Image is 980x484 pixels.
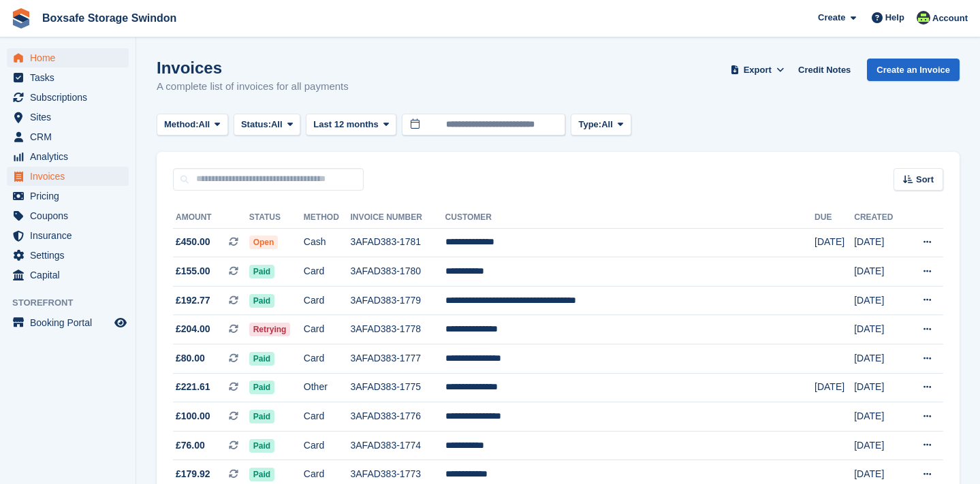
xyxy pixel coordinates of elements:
span: Paid [249,265,274,278]
td: Card [304,286,351,315]
span: All [199,118,210,131]
span: Retrying [249,323,291,336]
span: All [271,118,283,131]
a: menu [7,265,129,285]
td: Card [304,344,351,374]
span: Paid [249,410,274,423]
span: Help [885,11,904,25]
span: Insurance [30,226,112,245]
td: 3AFAD383-1777 [350,344,445,374]
a: Boxsafe Storage Swindon [37,7,182,29]
a: menu [7,127,129,146]
span: Storefront [12,296,136,310]
span: Create [818,11,845,25]
td: [DATE] [854,257,905,287]
span: Pricing [30,187,112,206]
td: Card [304,315,351,344]
td: Card [304,431,351,460]
td: 3AFAD383-1778 [350,315,445,344]
a: Preview store [112,314,129,331]
td: [DATE] [854,286,905,315]
span: CRM [30,127,112,146]
td: [DATE] [854,373,905,402]
td: [DATE] [854,315,905,344]
span: Analytics [30,147,112,166]
img: stora-icon-8386f47178a22dfd0bd8f6a31ec36ba5ce8667c1dd55bd0f319d3a0aa187defe.svg [11,8,31,29]
span: Paid [249,352,274,366]
a: menu [7,108,129,127]
span: £192.77 [176,293,210,308]
span: Export [744,63,772,77]
span: Method: [164,118,199,131]
a: menu [7,313,129,332]
span: Sites [30,108,112,127]
a: menu [7,187,129,206]
span: Booking Portal [30,313,112,332]
a: menu [7,226,129,245]
th: Status [249,207,304,229]
span: Paid [249,294,274,308]
span: Invoices [30,167,112,186]
span: £155.00 [176,264,210,278]
span: Subscriptions [30,88,112,107]
td: [DATE] [854,402,905,432]
button: Status: All [234,114,300,136]
td: Cash [304,228,351,257]
span: Status: [241,118,271,131]
td: 3AFAD383-1775 [350,373,445,402]
p: A complete list of invoices for all payments [157,79,349,95]
th: Method [304,207,351,229]
td: Other [304,373,351,402]
span: £80.00 [176,351,205,366]
td: 3AFAD383-1781 [350,228,445,257]
span: Coupons [30,206,112,225]
span: Settings [30,246,112,265]
span: Capital [30,265,112,285]
span: Paid [249,468,274,481]
td: 3AFAD383-1776 [350,402,445,432]
th: Customer [445,207,815,229]
span: Paid [249,439,274,453]
span: Paid [249,381,274,394]
a: Create an Invoice [867,59,960,81]
button: Type: All [571,114,631,136]
span: Type: [578,118,601,131]
h1: Invoices [157,59,349,77]
td: [DATE] [815,373,854,402]
a: menu [7,206,129,225]
span: £76.00 [176,438,205,453]
span: £100.00 [176,409,210,423]
a: menu [7,68,129,87]
td: [DATE] [815,228,854,257]
a: menu [7,246,129,265]
th: Invoice Number [350,207,445,229]
button: Last 12 months [306,114,396,136]
img: Julia Matthews [917,11,930,25]
td: [DATE] [854,228,905,257]
span: £179.92 [176,467,210,481]
span: Home [30,48,112,67]
span: Tasks [30,68,112,87]
button: Export [727,59,787,81]
td: Card [304,402,351,432]
a: menu [7,147,129,166]
td: Card [304,257,351,287]
td: 3AFAD383-1779 [350,286,445,315]
a: menu [7,88,129,107]
td: [DATE] [854,344,905,374]
span: £221.61 [176,380,210,394]
th: Amount [173,207,249,229]
button: Method: All [157,114,228,136]
a: menu [7,167,129,186]
th: Created [854,207,905,229]
td: [DATE] [854,431,905,460]
span: £204.00 [176,322,210,336]
span: Account [932,12,968,25]
span: Sort [916,173,934,187]
span: Open [249,236,279,249]
span: £450.00 [176,235,210,249]
span: Last 12 months [313,118,378,131]
span: All [601,118,613,131]
a: menu [7,48,129,67]
td: 3AFAD383-1774 [350,431,445,460]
